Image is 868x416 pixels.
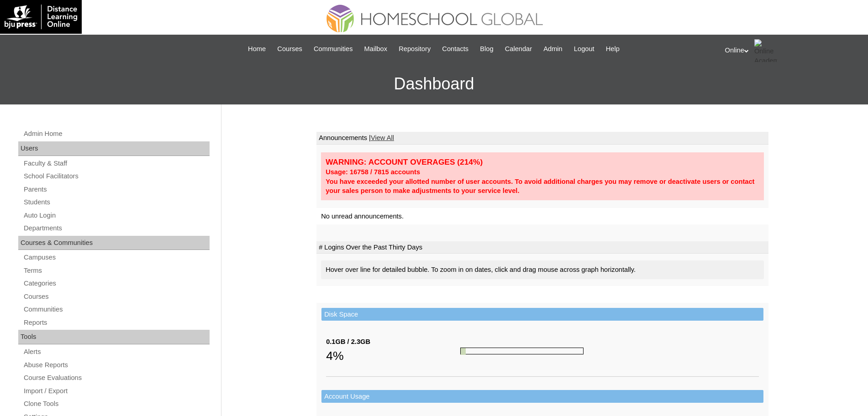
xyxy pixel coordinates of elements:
[23,278,210,289] a: Categories
[321,260,764,279] div: Hover over line for detailed bubble. To zoom in on dates, click and drag mouse across graph horiz...
[23,385,210,397] a: Import / Export
[326,337,460,347] div: 0.1GB / 2.3GB
[18,236,210,250] div: Courses & Communities
[574,44,594,54] span: Logout
[277,44,302,54] span: Courses
[326,168,420,176] strong: Usage: 16758 / 7815 accounts
[725,39,859,62] div: Online
[394,44,435,54] a: Repository
[23,252,210,263] a: Campuses
[543,44,563,54] span: Admin
[23,317,210,328] a: Reports
[606,44,620,54] span: Help
[309,44,358,54] a: Communities
[23,210,210,221] a: Auto Login
[23,171,210,182] a: School Facilitators
[316,208,768,225] td: No unread announcements.
[321,308,763,321] td: Disk Space
[23,223,210,234] a: Departments
[480,44,493,54] span: Blog
[371,134,394,141] a: View All
[442,44,468,54] span: Contacts
[23,197,210,208] a: Students
[248,44,266,54] span: Home
[23,359,210,371] a: Abuse Reports
[326,157,759,167] div: WARNING: ACCOUNT OVERAGES (214%)
[23,398,210,410] a: Clone Tools
[316,132,768,145] td: Announcements |
[569,44,599,54] a: Logout
[23,158,210,169] a: Faculty & Staff
[399,44,431,54] span: Repository
[475,44,498,54] a: Blog
[243,44,270,54] a: Home
[505,44,532,54] span: Calendar
[18,141,210,156] div: Users
[23,184,210,195] a: Parents
[326,177,759,196] div: You have exceeded your allotted number of user accounts. To avoid additional charges you may remo...
[601,44,624,54] a: Help
[23,128,210,140] a: Admin Home
[5,5,77,29] img: logo-white.png
[326,347,460,365] div: 4%
[314,44,353,54] span: Communities
[754,39,777,62] img: Online Academy
[23,372,210,384] a: Course Evaluations
[539,44,567,54] a: Admin
[437,44,473,54] a: Contacts
[321,390,763,403] td: Account Usage
[500,44,537,54] a: Calendar
[23,346,210,358] a: Alerts
[360,44,392,54] a: Mailbox
[23,265,210,276] a: Terms
[23,291,210,302] a: Courses
[364,44,388,54] span: Mailbox
[23,304,210,315] a: Communities
[273,44,307,54] a: Courses
[18,330,210,344] div: Tools
[5,63,863,104] h3: Dashboard
[316,241,768,254] td: # Logins Over the Past Thirty Days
